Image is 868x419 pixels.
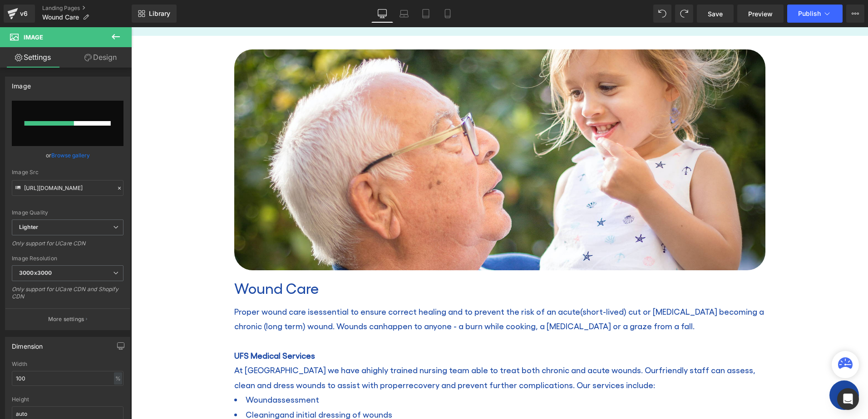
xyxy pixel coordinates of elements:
span: Save [708,9,723,19]
a: Tablet [415,5,437,23]
div: Width [12,361,123,367]
span: Woundassessment [114,367,188,377]
a: Desktop [371,5,393,23]
button: Publish [787,5,843,23]
div: Image Quality [12,209,123,216]
span: Publish [798,10,821,17]
div: Height [12,396,123,403]
a: Design [68,47,133,68]
div: Open Intercom Messenger [837,388,859,410]
a: v6 [4,5,35,23]
span: At [GEOGRAPHIC_DATA] we have ahighly trained nursing team able to treat both chronic and acute wo... [103,338,624,362]
div: Only support for UCare CDN and Shopify CDN [12,286,123,306]
div: Image Src [12,169,123,175]
button: More [846,5,864,23]
span: Preview [748,9,773,19]
a: Mobile [437,5,459,23]
div: Image [12,77,31,90]
div: v6 [18,8,30,19]
a: New Library [132,5,177,23]
span: Proper wound care isessential to ensure correct healing and to prevent the risk of an acute(short... [103,279,633,303]
div: Dimension [12,337,43,350]
a: Preview [737,5,784,23]
span: Wound Care [42,14,79,21]
div: Image Resolution [12,255,123,262]
div: Only support for UCare CDN [12,240,123,253]
b: Lighter [19,224,38,230]
p: More settings [48,315,84,323]
a: Laptop [393,5,415,23]
b: 3000x3000 [19,269,52,276]
span: Cleaningand initial dressing of wounds [114,382,261,392]
span: Library [149,10,170,18]
input: Link [12,180,123,196]
button: Undo [653,5,671,23]
span: UFS Medical Services [103,323,184,333]
button: Redo [675,5,693,23]
a: Browse gallery [51,147,90,163]
div: % [114,372,122,385]
h2: Wound Care [103,252,634,269]
button: More settings [5,308,130,330]
input: auto [12,371,123,386]
a: Landing Pages [42,5,132,12]
span: Image [24,34,43,41]
div: or [12,151,123,160]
